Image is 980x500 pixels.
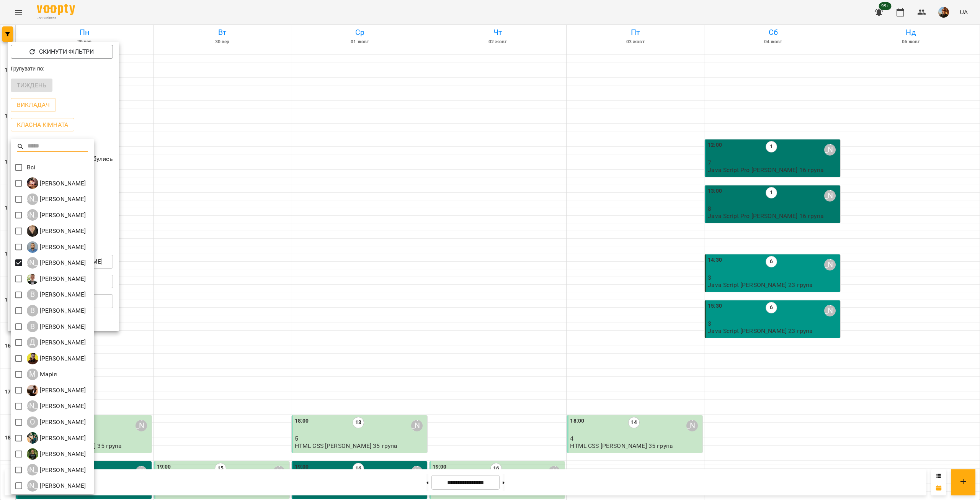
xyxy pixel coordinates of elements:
[27,464,38,475] div: [PERSON_NAME]
[38,195,86,204] p: [PERSON_NAME]
[38,386,86,395] p: [PERSON_NAME]
[27,241,38,253] img: А
[27,225,86,237] div: Анастасія Герус
[27,209,86,221] div: Аліна Москаленко
[27,464,86,475] div: Юрій Шпак
[27,241,86,253] a: А [PERSON_NAME]
[27,369,38,380] div: М
[27,448,86,460] a: Р [PERSON_NAME]
[27,353,86,364] a: Д [PERSON_NAME]
[27,385,38,396] img: Н
[38,466,86,475] p: [PERSON_NAME]
[38,434,86,443] p: [PERSON_NAME]
[27,225,38,237] img: А
[27,177,86,189] div: Ілля Петруша
[27,289,86,300] div: Владислав Границький
[38,449,86,459] p: [PERSON_NAME]
[27,385,86,396] a: Н [PERSON_NAME]
[27,480,86,492] div: Ярослав Пташинський
[27,241,86,253] div: Антон Костюк
[27,400,38,412] div: [PERSON_NAME]
[27,337,38,348] div: Д
[27,464,86,475] a: [PERSON_NAME] [PERSON_NAME]
[27,193,38,205] div: [PERSON_NAME]
[27,480,38,492] div: [PERSON_NAME]
[27,432,86,444] div: Ольга Мизюк
[27,257,86,269] a: [PERSON_NAME] [PERSON_NAME]
[38,481,86,490] p: [PERSON_NAME]
[27,257,86,269] div: Артем Кот
[27,305,38,316] div: В
[27,337,86,348] div: Денис Замрій
[38,274,86,284] p: [PERSON_NAME]
[27,321,38,332] div: В
[27,369,57,380] a: М Марія
[38,418,86,427] p: [PERSON_NAME]
[27,289,86,300] a: В [PERSON_NAME]
[38,370,57,379] p: Марія
[38,306,86,315] p: [PERSON_NAME]
[27,177,38,189] img: І
[27,480,86,492] a: [PERSON_NAME] [PERSON_NAME]
[27,432,86,444] a: О [PERSON_NAME]
[27,353,86,364] div: Денис Пущало
[27,177,86,189] a: І [PERSON_NAME]
[27,209,86,221] a: [PERSON_NAME] [PERSON_NAME]
[27,353,38,364] img: Д
[27,163,35,172] p: Всі
[27,385,86,396] div: Надія Шрай
[27,273,86,285] a: В [PERSON_NAME]
[27,400,86,412] div: Ніна Марчук
[38,179,86,188] p: [PERSON_NAME]
[27,273,38,285] img: В
[27,448,86,460] div: Роман Ованенко
[38,243,86,252] p: [PERSON_NAME]
[27,416,86,428] div: Оксана Кочанова
[27,416,38,428] div: О
[27,321,86,332] div: Віталій Кадуха
[38,354,86,363] p: [PERSON_NAME]
[27,400,86,412] a: [PERSON_NAME] [PERSON_NAME]
[38,402,86,411] p: [PERSON_NAME]
[27,193,86,205] a: [PERSON_NAME] [PERSON_NAME]
[27,321,86,332] a: В [PERSON_NAME]
[38,226,86,236] p: [PERSON_NAME]
[27,257,38,269] div: [PERSON_NAME]
[38,211,86,220] p: [PERSON_NAME]
[27,432,38,444] img: О
[27,448,38,460] img: Р
[27,416,86,428] a: О [PERSON_NAME]
[27,305,86,316] div: Володимир Ярошинський
[27,289,38,300] div: В
[27,337,86,348] a: Д [PERSON_NAME]
[38,258,86,267] p: [PERSON_NAME]
[27,193,86,205] div: Альберт Волков
[38,338,86,347] p: [PERSON_NAME]
[38,322,86,331] p: [PERSON_NAME]
[27,305,86,316] a: В [PERSON_NAME]
[27,225,86,237] a: А [PERSON_NAME]
[27,209,38,221] div: [PERSON_NAME]
[38,290,86,299] p: [PERSON_NAME]
[27,369,57,380] div: Марія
